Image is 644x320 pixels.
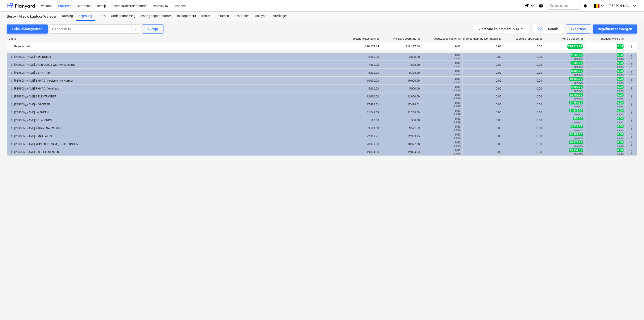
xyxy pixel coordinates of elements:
a: RFQ's [95,12,108,21]
span: Meer acties [629,86,634,91]
div: 70,377.88 [383,143,420,146]
div: 0.00 [464,135,501,138]
a: Onderaanneming [108,12,138,21]
div: 500.00 [342,119,379,122]
i: format_size [524,3,530,8]
span: 17,494.51 [569,101,583,104]
div: 0.00 [505,150,542,154]
small: 0.00% [454,153,461,155]
div: In onderaannemingscontracten [459,37,502,40]
div: 19,834.33 [383,150,420,154]
span: 2,500.00 [571,53,583,57]
div: 19,834.33 [342,150,379,154]
small: 0.00% [617,90,624,92]
span: 0.00 [617,53,624,57]
div: 2,500.00 [383,55,420,58]
small: 0.00% [617,121,624,124]
a: Instellingen [269,12,290,21]
div: 7,500.00 [342,63,379,66]
div: 0.00 [464,111,501,114]
div: 0.00 [464,150,501,154]
div: 0.00 [505,87,542,90]
span: keyboard_arrow_right [9,110,14,115]
span: Meer acties [629,44,634,49]
span: 0.00 [617,109,624,112]
a: Inkooporders [174,12,199,21]
div: 0.00 [505,127,542,130]
div: 0.00 [424,85,461,92]
span: keyboard_arrow_right [9,62,14,68]
span: Meer acties [629,54,634,60]
div: 0.00 [424,109,461,116]
span: Meer acties [629,149,634,155]
div: 0.00 [464,87,501,90]
button: Details [533,24,564,34]
small: 100.00% [574,145,583,148]
span: [PERSON_NAME] De Rho [609,4,631,7]
small: 100.00% [574,137,583,140]
span: keyboard_arrow_right [9,54,14,60]
span: keyboard_arrow_right [9,133,14,139]
div: 0.00 [464,55,501,58]
small: 0.00% [454,121,461,123]
span: Meer acties [629,126,634,131]
span: Meer acties [629,141,634,147]
span: 22,999.75 [569,133,583,136]
span: 5,000.00 [571,85,583,89]
span: Meer acties [629,70,634,75]
div: 0.00 [424,54,461,60]
small: 0.00% [454,81,461,84]
span: 500.00 [573,117,583,120]
div: [PERSON_NAME] G ELEKTRICITEIT [14,93,338,100]
span: 218,177.64 [567,44,583,48]
div: Regelitem toevoegen [598,26,632,32]
span: 9,521.59 [571,125,583,128]
div: [PERSON_NAME] E HVAC - Koelen en verwarmen [14,77,338,84]
div: Details [538,26,559,32]
span: keyboard_arrow_right [9,126,14,131]
div: [PERSON_NAME] O SUPPLEMENTEN [14,148,338,156]
small: 100.00% [574,58,583,60]
div: Toegezegde kosten [434,37,461,40]
div: Exporteer [571,26,586,32]
a: Voortgangsrapporten [138,12,174,21]
div: 218,177.64 [342,43,379,50]
small: 0.00% [617,113,624,116]
div: [PERSON_NAME] D SANITAIR [14,69,338,76]
button: Exporteer [566,24,591,34]
span: 0.00 [617,77,624,81]
small: 0.00% [617,129,624,132]
div: 0.00 [464,143,501,146]
small: 0.00% [617,145,624,148]
a: Analyse [252,12,269,21]
span: 12,900.00 [569,93,583,97]
div: 0.00 [505,119,542,122]
div: 0.00 [505,95,542,98]
div: 0.00 [424,141,461,147]
a: Inkomen [214,12,232,21]
div: [PERSON_NAME] B AFBRAAK & WERFINRICHTING [14,61,338,68]
div: Begroting [76,12,95,21]
button: Zichtbare kolommen:7/14 [473,24,529,34]
div: 17,494.51 [342,103,379,106]
div: 8,300.00 [342,71,379,74]
span: 0.00 [617,85,624,89]
div: Chatwidget [621,298,644,320]
div: Lijnitem [7,37,341,40]
span: keyboard_arrow_right [9,141,14,147]
small: 0.00% [454,113,461,115]
div: [PERSON_NAME] M [PERSON_NAME] INRICHTINGEN [14,141,338,148]
button: Zoeken op [548,2,579,10]
span: 0.00 [617,101,624,104]
div: 0.00 [505,63,542,66]
i: keyboard_arrow_down [632,3,637,8]
span: help [620,38,624,40]
span: keyboard_arrow_right [9,149,14,155]
span: keyboard_arrow_right [9,102,14,107]
div: 218,177.64 [383,43,420,50]
small: 0.00% [454,97,461,99]
small: 100.00% [574,66,583,68]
